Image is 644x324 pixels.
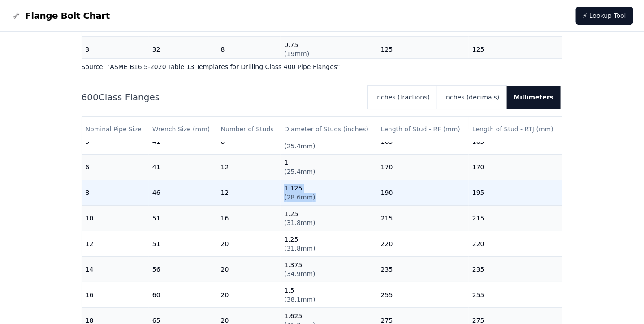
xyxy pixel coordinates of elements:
[149,206,217,231] td: 51
[82,91,361,104] h2: 600 Class Flanges
[377,180,469,206] td: 190
[284,219,315,226] span: ( 31.8mm )
[284,168,315,175] span: ( 25.4mm )
[149,180,217,206] td: 46
[469,282,562,308] td: 255
[217,231,281,257] td: 20
[284,245,315,252] span: ( 31.8mm )
[82,180,149,206] td: 8
[284,194,315,201] span: ( 28.6mm )
[469,206,562,231] td: 215
[469,37,562,62] td: 125
[437,86,506,109] button: Inches (decimals)
[284,296,315,303] span: ( 38.1mm )
[217,180,281,206] td: 12
[281,231,377,257] td: 1.25
[82,282,149,308] td: 16
[149,231,217,257] td: 51
[377,231,469,257] td: 220
[377,206,469,231] td: 215
[469,117,562,142] th: Length of Stud - RTJ (mm)
[82,231,149,257] td: 12
[82,257,149,282] td: 14
[149,155,217,180] td: 41
[82,117,149,142] th: Nominal Pipe Size
[217,206,281,231] td: 16
[377,155,469,180] td: 170
[217,37,281,62] td: 8
[377,37,469,62] td: 125
[82,206,149,231] td: 10
[281,155,377,180] td: 1
[469,180,562,206] td: 195
[149,257,217,282] td: 56
[217,282,281,308] td: 20
[11,10,22,21] img: Flange Bolt Chart Logo
[281,37,377,62] td: 0.75
[281,257,377,282] td: 1.375
[11,9,110,22] a: Flange Bolt Chart LogoFlange Bolt Chart
[377,282,469,308] td: 255
[284,270,315,277] span: ( 34.9mm )
[377,257,469,282] td: 235
[281,180,377,206] td: 1.125
[576,7,633,25] a: ⚡ Lookup Tool
[281,282,377,308] td: 1.5
[281,117,377,142] th: Diameter of Studs (inches)
[217,117,281,142] th: Number of Studs
[284,143,315,150] span: ( 25.4mm )
[368,86,437,109] button: Inches (fractions)
[82,37,149,62] td: 3
[217,257,281,282] td: 20
[469,155,562,180] td: 170
[149,37,217,62] td: 32
[377,117,469,142] th: Length of Stud - RF (mm)
[149,117,217,142] th: Wrench Size (mm)
[82,62,563,71] p: Source: " ASME B16.5-2020 Table 13 Templates for Drilling Class 400 Pipe Flanges "
[149,282,217,308] td: 60
[469,257,562,282] td: 235
[281,206,377,231] td: 1.25
[507,86,561,109] button: Millimeters
[284,50,309,57] span: ( 19mm )
[25,9,110,22] span: Flange Bolt Chart
[469,231,562,257] td: 220
[82,155,149,180] td: 6
[217,155,281,180] td: 12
